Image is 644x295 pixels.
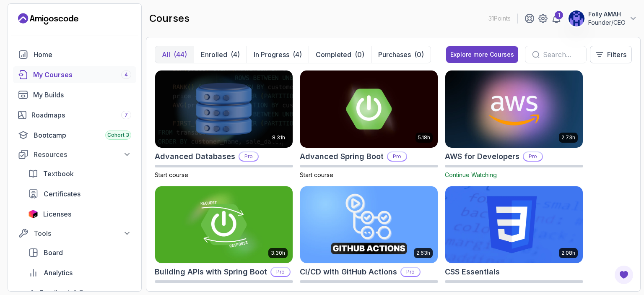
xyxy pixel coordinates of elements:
[271,250,285,256] p: 3.30h
[293,50,302,60] div: (4)
[446,46,518,63] button: Explore more Courses
[34,228,131,238] div: Tools
[31,110,131,120] div: Roadmaps
[44,248,63,258] span: Board
[561,250,575,256] p: 2.08h
[34,130,131,140] div: Bootcamp
[555,11,563,19] div: 1
[551,13,561,23] a: 1
[13,147,136,162] button: Resources
[34,149,131,159] div: Resources
[300,70,438,148] img: Advanced Spring Boot card
[13,86,136,103] a: builds
[569,10,584,26] img: user profile image
[34,50,131,60] div: Home
[23,165,136,182] a: textbook
[401,268,420,276] p: Pro
[488,14,511,23] p: 31 Points
[588,10,626,18] p: Folly AMAH
[155,151,235,162] h2: Advanced Databases
[445,171,497,178] span: Continue Watching
[18,12,78,26] a: Landing page
[445,151,519,162] h2: AWS for Developers
[445,186,583,264] img: CSS Essentials card
[13,127,136,144] a: bootcamp
[162,50,170,60] p: All
[155,70,293,148] img: Advanced Databases card
[355,50,364,60] div: (0)
[239,152,258,161] p: Pro
[33,70,131,80] div: My Courses
[107,132,129,138] span: Cohort 3
[155,266,267,278] h2: Building APIs with Spring Boot
[300,171,333,178] span: Start course
[231,50,240,60] div: (4)
[568,10,637,27] button: user profile imageFolly AMAHFounder/CEO
[543,50,579,60] input: Search...
[254,50,289,60] p: In Progress
[43,209,71,219] span: Licenses
[300,186,438,264] img: CI/CD with GitHub Actions card
[590,46,632,63] button: Filters
[416,250,430,256] p: 2.63h
[13,107,136,123] a: roadmaps
[174,50,187,60] div: (44)
[588,18,626,27] p: Founder/CEO
[13,46,136,63] a: home
[450,50,514,59] div: Explore more Courses
[194,46,247,63] button: Enrolled(4)
[33,90,131,100] div: My Builds
[43,169,74,179] span: Textbook
[155,171,188,178] span: Start course
[561,134,575,141] p: 2.73h
[13,226,136,241] button: Tools
[414,50,424,60] div: (0)
[23,264,136,281] a: analytics
[378,50,411,60] p: Purchases
[614,265,634,285] button: Open Feedback Button
[247,46,309,63] button: In Progress(4)
[44,189,80,199] span: Certificates
[442,68,586,149] img: AWS for Developers card
[155,46,194,63] button: All(44)
[23,244,136,261] a: board
[28,210,38,218] img: jetbrains icon
[388,152,406,161] p: Pro
[272,134,285,141] p: 8.31h
[44,268,73,278] span: Analytics
[23,206,136,222] a: licenses
[125,71,128,78] span: 4
[13,66,136,83] a: courses
[316,50,351,60] p: Completed
[155,186,293,264] img: Building APIs with Spring Boot card
[149,12,190,25] h2: courses
[607,50,626,60] p: Filters
[300,266,397,278] h2: CI/CD with GitHub Actions
[418,134,430,141] p: 5.18h
[23,185,136,202] a: certificates
[309,46,371,63] button: Completed(0)
[271,268,290,276] p: Pro
[445,266,500,278] h2: CSS Essentials
[524,152,542,161] p: Pro
[371,46,431,63] button: Purchases(0)
[125,112,128,118] span: 7
[300,151,384,162] h2: Advanced Spring Boot
[201,50,227,60] p: Enrolled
